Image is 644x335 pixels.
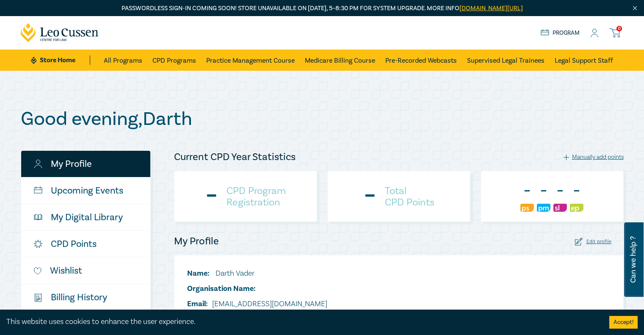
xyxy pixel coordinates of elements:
div: This website uses cookies to enhance the user experience. [6,316,597,327]
img: Close [631,5,638,12]
a: My Profile [21,151,150,177]
img: Substantive Law [553,204,567,212]
img: Practice Management & Business Skills [537,204,550,212]
a: CPD Programs [152,50,196,71]
a: $Billing History [21,284,150,310]
h1: Good evening , Darth [21,108,624,130]
span: Organisation Name: [187,284,256,293]
a: [DOMAIN_NAME][URL] [459,4,523,12]
div: - [520,180,534,202]
h4: CPD Program Registration [227,185,286,208]
div: - [205,185,218,208]
li: Darth Vader [187,268,327,279]
a: Legal Support Staff [555,50,613,71]
a: Medicare Billing Course [305,50,375,71]
tspan: $ [36,295,37,299]
span: Can we help ? [629,227,637,292]
div: Manually add points [564,153,624,161]
div: Edit profile [575,238,611,246]
div: - [363,185,376,208]
div: - [570,180,583,202]
p: Passwordless sign-in coming soon! Store unavailable on [DATE], 5–8:30 PM for system upgrade. More... [21,4,624,13]
a: Practice Management Course [206,50,295,71]
a: Store Home [31,55,90,65]
a: Program [541,28,580,38]
div: - [553,180,567,202]
a: Supervised Legal Trainees [467,50,544,71]
a: Upcoming Events [21,177,150,204]
div: - [537,180,550,202]
a: CPD Points [21,231,150,257]
h4: My Profile [174,235,219,248]
span: 0 [616,26,622,31]
h4: Current CPD Year Statistics [174,150,296,164]
a: Pre-Recorded Webcasts [385,50,457,71]
img: Ethics & Professional Responsibility [570,204,583,212]
img: Professional Skills [520,204,534,212]
a: My Digital Library [21,204,150,230]
span: Name: [187,269,210,278]
li: [EMAIL_ADDRESS][DOMAIN_NAME] [187,299,327,310]
button: Accept cookies [609,316,638,329]
a: All Programs [104,50,142,71]
h4: Total CPD Points [385,185,434,208]
a: Wishlist [21,257,150,284]
span: Email: [187,299,208,309]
